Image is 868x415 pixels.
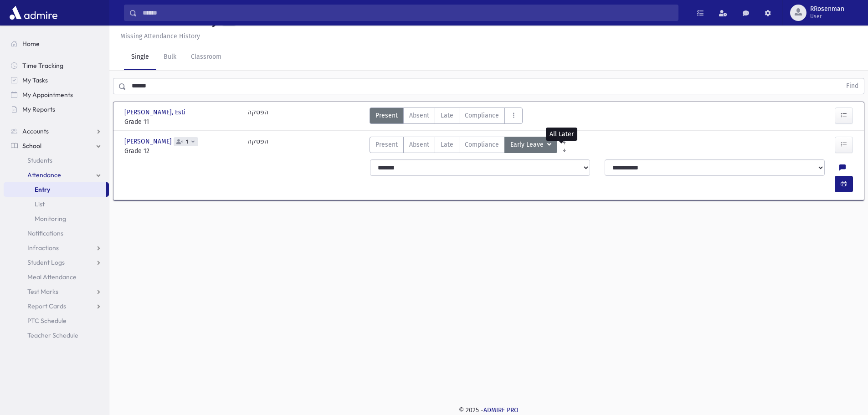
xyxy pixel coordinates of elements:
span: 1 [184,139,190,145]
div: הפסקה [247,108,268,127]
a: PTC Schedule [4,313,109,328]
span: List [35,200,45,208]
a: My Tasks [4,73,109,87]
span: Late [441,140,453,149]
a: Attendance [4,168,109,182]
a: Entry [4,182,106,197]
a: Student Logs [4,255,109,270]
img: AdmirePro [7,4,60,22]
button: Find [841,78,864,94]
div: AttTypes [370,108,523,127]
a: Accounts [4,124,109,138]
span: Entry [35,185,50,194]
div: All Later [546,128,577,141]
span: [PERSON_NAME], Esti [124,108,187,117]
span: Compliance [465,140,499,149]
span: My Reports [22,105,55,113]
span: [PERSON_NAME] [124,137,174,146]
a: Home [4,36,109,51]
span: Home [22,40,40,48]
span: Time Tracking [22,61,63,70]
a: Meal Attendance [4,270,109,284]
a: School [4,138,109,153]
span: Student Logs [27,258,65,266]
div: © 2025 - [124,405,853,415]
a: Test Marks [4,284,109,299]
a: Infractions [4,241,109,255]
span: My Tasks [22,76,48,84]
a: Notifications [4,226,109,241]
span: Present [375,111,398,120]
span: Meal Attendance [27,273,77,281]
button: Early Leave [504,137,557,153]
div: הפסקה [247,137,268,156]
span: Infractions [27,244,59,252]
span: Report Cards [27,302,66,310]
a: Report Cards [4,299,109,313]
span: Notifications [27,229,63,237]
span: Monitoring [35,215,66,223]
a: Monitoring [4,211,109,226]
a: Classroom [184,45,229,70]
div: AttTypes [370,137,557,156]
a: Missing Attendance History [117,32,200,40]
a: List [4,197,109,211]
a: Single [124,45,156,70]
span: Grade 11 [124,117,238,127]
u: Missing Attendance History [120,32,200,40]
a: Teacher Schedule [4,328,109,343]
span: RRosenman [810,5,844,13]
span: PTC Schedule [27,317,67,325]
span: School [22,142,41,150]
span: Present [375,140,398,149]
span: Absent [409,111,429,120]
span: User [810,13,844,20]
input: Search [137,5,678,21]
span: Test Marks [27,287,58,296]
span: My Appointments [22,91,73,99]
a: Students [4,153,109,168]
span: Early Leave [510,140,545,150]
span: Students [27,156,52,164]
a: Bulk [156,45,184,70]
span: Late [441,111,453,120]
span: Teacher Schedule [27,331,78,339]
span: Grade 12 [124,146,238,156]
span: Accounts [22,127,49,135]
span: Compliance [465,111,499,120]
a: Time Tracking [4,58,109,73]
a: My Reports [4,102,109,117]
a: My Appointments [4,87,109,102]
span: Absent [409,140,429,149]
span: Attendance [27,171,61,179]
